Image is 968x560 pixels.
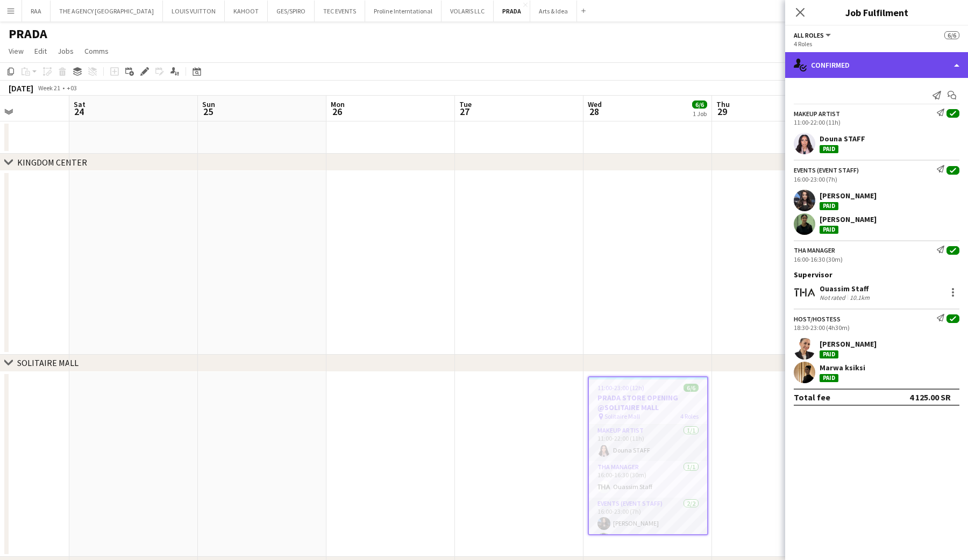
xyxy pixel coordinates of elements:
h1: PRADA [9,26,47,42]
div: Paid [820,374,838,382]
span: Comms [84,46,109,56]
div: Events (Event Staff) [794,166,859,174]
span: 24 [72,105,86,118]
app-card-role: THA Manager1/116:00-16:30 (30m)Ouassim Staff [589,461,707,498]
div: KINGDOM CENTER [17,157,87,168]
button: THE AGENCY [GEOGRAPHIC_DATA] [51,1,163,21]
span: View [9,46,24,56]
button: LOUIS VUITTON [163,1,225,21]
span: 27 [458,105,472,118]
div: Paid [820,226,838,234]
span: 29 [715,105,730,118]
span: Tue [459,99,472,109]
span: Edit [34,46,47,56]
app-card-role: Events (Event Staff)2/216:00-23:00 (7h)[PERSON_NAME][PERSON_NAME] [589,498,707,550]
span: Week 21 [35,84,62,92]
span: Solitaire Mall [604,412,640,420]
span: Wed [588,99,602,109]
div: 4 Roles [794,40,959,48]
div: +03 [67,84,77,92]
div: [PERSON_NAME] [820,191,877,200]
div: 1 Job [693,110,707,118]
button: RAA [22,1,51,21]
div: 18:30-23:00 (4h30m) [794,324,959,332]
div: Marwa ksiksi [820,363,865,372]
div: Paid [820,350,838,358]
app-card-role: Makeup Artist1/111:00-22:00 (11h)Douna STAFF [589,425,707,461]
div: Makeup Artist [794,110,840,118]
span: All roles [794,31,824,39]
div: 10.1km [848,293,872,301]
div: [PERSON_NAME] [820,339,877,349]
div: Paid [820,145,838,153]
button: PRADA [494,1,530,21]
div: Total fee [794,392,830,403]
span: 4 Roles [680,412,699,420]
button: All roles [794,31,832,39]
div: Host/Hostess [794,315,841,323]
span: 6/6 [684,384,699,392]
app-job-card: 11:00-23:00 (12h)6/6PRADA STORE OPENING @SOLITAIRE MALL Solitaire Mall4 RolesMakeup Artist1/111:0... [588,376,708,535]
button: Arts & Idea [530,1,577,21]
button: KAHOOT [225,1,268,21]
button: Proline Interntational [365,1,442,21]
div: Ouassim Staff [820,284,872,293]
div: [PERSON_NAME] [820,214,877,224]
div: SOLITAIRE MALL [17,357,79,368]
h3: Job Fulfilment [785,5,968,19]
button: GES/SPIRO [268,1,315,21]
span: Jobs [58,46,74,56]
a: View [4,44,28,58]
div: 16:00-23:00 (7h) [794,175,959,183]
span: 26 [329,105,345,118]
div: Confirmed [785,52,968,78]
div: 11:00-22:00 (11h) [794,118,959,126]
span: Sat [74,99,86,109]
button: VOLARIS LLC [442,1,494,21]
div: Not rated [820,293,848,301]
span: 25 [201,105,215,118]
div: Douna STAFF [820,134,865,143]
div: THA Manager [794,246,835,254]
div: 16:00-16:30 (30m) [794,255,959,263]
div: Paid [820,202,838,210]
h3: PRADA STORE OPENING @SOLITAIRE MALL [589,393,707,412]
span: Sun [202,99,215,109]
span: 6/6 [692,100,707,109]
a: Edit [30,44,51,58]
div: 4 125.00 SR [909,392,951,403]
div: [DATE] [9,83,33,94]
button: TEC EVENTS [315,1,365,21]
span: 11:00-23:00 (12h) [597,384,644,392]
span: 6/6 [944,31,959,39]
span: 28 [586,105,602,118]
a: Comms [80,44,113,58]
a: Jobs [53,44,78,58]
span: Mon [331,99,345,109]
span: Thu [716,99,730,109]
div: Supervisor [785,270,968,279]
